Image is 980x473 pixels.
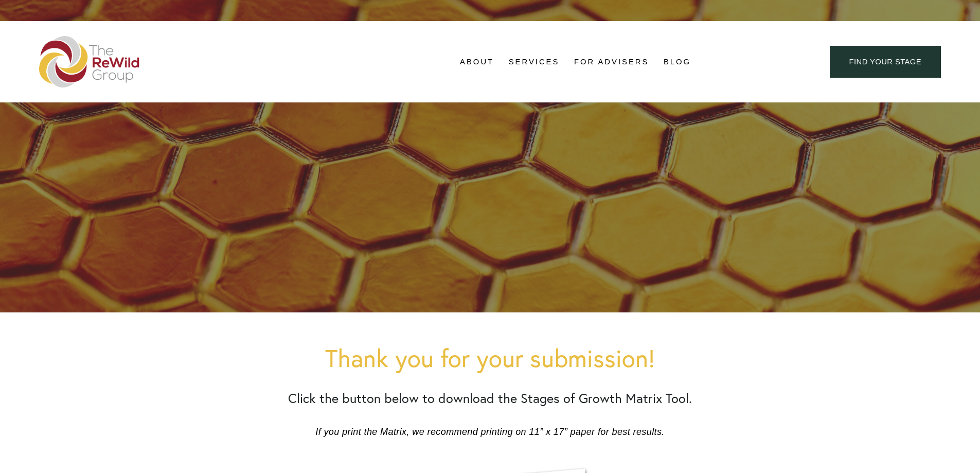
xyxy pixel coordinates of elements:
a: folder dropdown [509,54,560,69]
a: find your stage [830,46,941,78]
a: folder dropdown [460,54,494,69]
em: If you print the Matrix, we recommend printing on 11” x 17” paper for best results. [315,427,665,437]
span: Services [509,55,560,69]
a: Blog [664,54,691,69]
h1: Thank you for your submission! [228,344,753,372]
img: The ReWild Group [39,36,140,87]
h2: Click the button below to download the Stages of Growth Matrix Tool. [228,391,753,406]
span: About [460,55,494,69]
a: For Advisers [574,54,649,69]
